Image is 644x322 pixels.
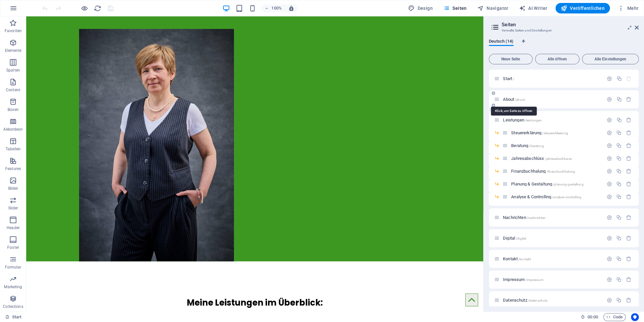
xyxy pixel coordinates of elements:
span: Code [606,313,623,321]
div: Duplizieren [616,235,622,241]
div: Impressum/impressum [501,277,603,282]
p: Footer [7,245,19,250]
div: Analyse & Controlling/analyse-controlling [509,195,603,199]
button: Mehr [615,3,641,13]
div: Duplizieren [616,97,622,102]
span: Klick, um Seite zu öffnen [511,143,544,148]
button: Usercentrics [631,313,639,321]
button: Navigator [475,3,511,13]
p: Features [5,166,21,171]
div: Einstellungen [607,117,612,123]
span: Steuererklärung [511,130,568,135]
div: Leistungen/leistungen [501,118,603,122]
span: Veröffentlichen [561,5,605,11]
span: Neue Seite [492,57,530,61]
div: Entfernen [626,156,632,161]
span: Klick, um Seite zu öffnen [503,236,526,241]
span: Klick, um Seite zu öffnen [511,169,575,174]
p: Collections [3,304,23,309]
span: Seiten [443,5,467,11]
span: / [513,77,514,81]
div: Einstellungen [607,181,612,187]
div: Entfernen [626,194,632,200]
span: Navigator [477,5,509,11]
div: Einstellungen [607,297,612,303]
div: Entfernen [626,168,632,174]
p: Marketing [4,284,22,290]
span: Klick, um Seite zu öffnen [511,194,581,199]
div: Duplizieren [616,156,622,161]
span: AI Writer [519,5,548,11]
p: Elemente [5,48,22,53]
span: /jahresabschluess [545,157,571,161]
p: Akkordeon [3,127,23,132]
span: /kontakt [518,257,531,261]
div: Entfernen [626,277,632,282]
p: Favoriten [5,28,22,33]
span: /nachrichten [527,216,546,220]
span: /finanzbuchhalung [547,170,575,173]
div: Einstellungen [607,76,612,81]
div: Entfernen [626,235,632,241]
div: Einstellungen [607,156,612,161]
div: Beratung/beratung [509,143,603,148]
i: Seite neu laden [94,5,101,12]
span: : [592,314,593,319]
button: Seiten [441,3,469,13]
span: Alle öffnen [538,57,576,61]
div: Entfernen [626,143,632,148]
div: Entfernen [626,181,632,187]
span: Klick, um Seite zu öffnen [511,156,571,161]
div: Duplizieren [616,143,622,148]
span: Klick, um Seite zu öffnen [503,215,546,220]
div: Einstellungen [607,194,612,200]
div: Digital/digital [501,236,603,240]
button: Design [405,3,435,13]
p: Bilder [8,186,18,191]
button: Klicke hier, um den Vorschau-Modus zu verlassen [80,4,88,12]
span: /digital [516,237,526,240]
div: Einstellungen [607,143,612,148]
h6: 100% [271,4,282,12]
div: Duplizieren [616,117,622,123]
div: Duplizieren [616,256,622,262]
div: Einstellungen [607,215,612,220]
p: Spalten [6,68,20,73]
button: Veröffentlichen [555,3,610,13]
div: Entfernen [626,97,632,102]
p: Tabellen [6,146,21,152]
p: Formular [5,265,22,270]
span: Klick, um Seite zu öffnen [503,277,544,282]
div: Einstellungen [607,256,612,262]
div: Sprachen-Tabs [489,39,639,51]
div: Einstellungen [607,97,612,102]
div: Einstellungen [607,235,612,241]
div: Entfernen [626,256,632,262]
div: Planung & Gestaltung/planung-gestaltung [509,182,603,186]
span: Mehr [618,5,638,11]
div: Duplizieren [616,181,622,187]
div: About/about [501,97,603,101]
button: Alle Einstellungen [582,54,639,64]
button: Neue Seite [489,54,532,64]
div: Jahresabschlüss/jahresabschluess [509,156,603,161]
span: Deutsch (14) [489,37,513,47]
i: Bei Größenänderung Zoomstufe automatisch an das gewählte Gerät anpassen. [288,5,294,11]
div: Entfernen [626,130,632,136]
span: /about [515,98,525,101]
button: reload [93,4,101,12]
div: Entfernen [626,215,632,220]
div: Duplizieren [616,168,622,174]
div: Duplizieren [616,297,622,303]
div: Start/ [501,76,603,81]
div: Einstellungen [607,130,612,136]
div: Duplizieren [616,130,622,136]
div: Einstellungen [607,168,612,174]
div: Die Startseite kann nicht gelöscht werden [626,76,632,81]
div: Duplizieren [616,76,622,81]
div: Finanzbuchhalung/finanzbuchhalung [509,169,603,173]
span: Alle Einstellungen [585,57,636,61]
p: Content [6,87,20,93]
span: About [503,97,525,102]
span: /datenschutz [528,299,548,302]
